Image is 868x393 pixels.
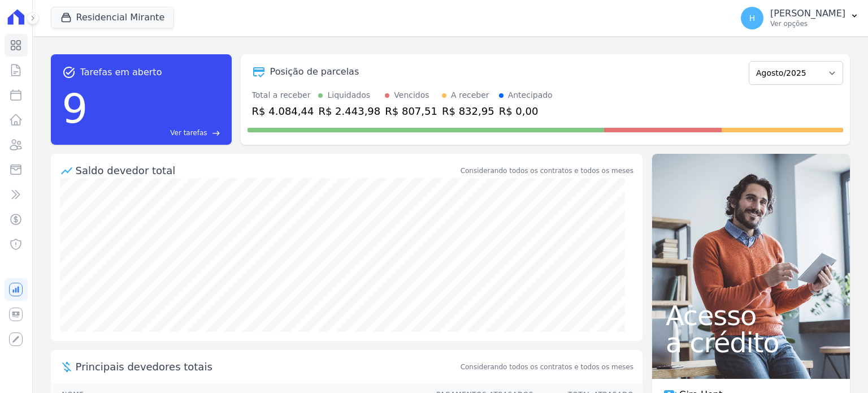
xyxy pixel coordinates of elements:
[62,66,76,79] span: task_alt
[252,103,314,119] div: R$ 4.084,44
[770,19,845,28] p: Ver opções
[92,128,220,138] a: Ver tarefas east
[666,329,836,356] span: a crédito
[170,128,207,138] span: Ver tarefas
[770,8,845,19] p: [PERSON_NAME]
[270,65,359,79] div: Posição de parcelas
[394,89,429,101] div: Vencidos
[442,103,494,119] div: R$ 832,95
[732,2,868,34] button: H [PERSON_NAME] Ver opções
[212,129,220,137] span: east
[62,79,88,138] div: 9
[508,89,553,101] div: Antecipado
[461,362,633,372] span: Considerando todos os contratos e todos os meses
[327,89,370,101] div: Liquidados
[51,7,175,28] button: Residencial Mirante
[80,66,162,79] span: Tarefas em aberto
[76,163,458,178] div: Saldo devedor total
[385,103,437,119] div: R$ 807,51
[666,302,836,329] span: Acesso
[461,166,633,176] div: Considerando todos os contratos e todos os meses
[252,89,314,101] div: Total a receber
[499,103,553,119] div: R$ 0,00
[451,89,489,101] div: A receber
[749,14,756,22] span: H
[318,103,380,119] div: R$ 2.443,98
[76,359,458,374] span: Principais devedores totais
